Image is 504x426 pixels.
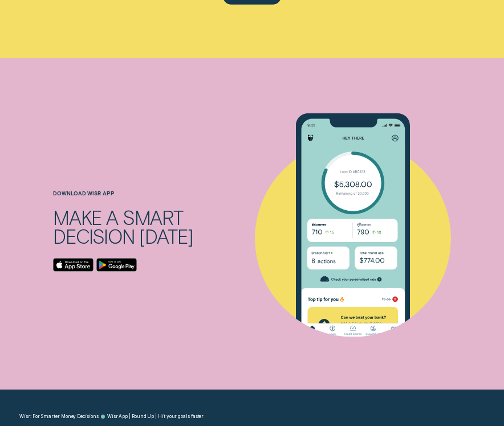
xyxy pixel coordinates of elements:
a: Android App on Google Play [96,258,137,272]
a: Wisr: For Smarter Money Decisions [19,413,98,419]
h2: MAKE A SMART DECISION TODAY [53,208,210,246]
a: Wisr App | Round Up | Hit your goals faster [107,413,204,419]
a: Download on the App Store [53,258,94,272]
h4: Download Wisr App [53,191,249,208]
